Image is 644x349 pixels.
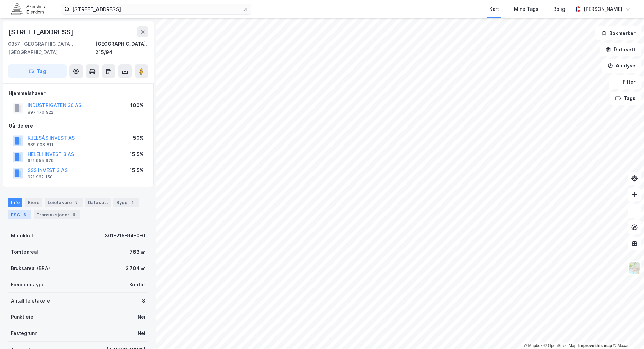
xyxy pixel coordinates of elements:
[610,92,641,105] button: Tags
[8,122,148,130] div: Gårdeiere
[595,26,641,40] button: Bokmerker
[8,64,67,78] button: Tag
[11,280,45,289] div: Eiendomstype
[129,280,145,289] div: Kontor
[11,232,33,240] div: Matrikkel
[524,343,542,348] a: Mapbox
[130,248,145,256] div: 763 ㎡
[138,313,145,321] div: Nei
[130,101,144,110] div: 100%
[610,316,644,349] iframe: Chat Widget
[489,5,499,13] div: Kart
[628,261,641,274] img: Z
[8,89,148,97] div: Hjemmelshaver
[11,248,38,256] div: Tomteareal
[126,264,145,272] div: 2 704 ㎡
[11,313,33,321] div: Punktleie
[25,198,42,207] div: Eiere
[105,232,145,240] div: 301-215-94-0-0
[45,198,83,207] div: Leietakere
[600,43,641,56] button: Datasett
[8,26,75,37] div: [STREET_ADDRESS]
[21,211,28,218] div: 3
[514,5,538,13] div: Mine Tags
[610,316,644,349] div: Kontrollprogram for chat
[138,329,145,337] div: Nei
[130,150,144,158] div: 15.5%
[130,166,144,174] div: 15.5%
[578,343,612,348] a: Improve this map
[544,343,577,348] a: OpenStreetMap
[11,264,50,272] div: Bruksareal (BRA)
[602,59,641,73] button: Analyse
[28,174,53,180] div: 921 962 150
[70,4,243,14] input: Søk på adresse, matrikkel, gårdeiere, leietakere eller personer
[28,142,53,148] div: 989 008 811
[28,110,53,115] div: 897 170 922
[113,198,139,207] div: Bygg
[85,198,111,207] div: Datasett
[11,329,37,337] div: Festegrunn
[11,3,45,15] img: akershus-eiendom-logo.9091f326c980b4bce74ccdd9f866810c.svg
[8,40,95,56] div: 0357, [GEOGRAPHIC_DATA], [GEOGRAPHIC_DATA]
[95,40,148,56] div: [GEOGRAPHIC_DATA], 215/94
[142,297,145,305] div: 8
[609,75,641,89] button: Filter
[71,211,77,218] div: 6
[73,199,80,206] div: 8
[8,210,31,219] div: ESG
[553,5,565,13] div: Bolig
[8,198,22,207] div: Info
[133,134,144,142] div: 50%
[129,199,136,206] div: 1
[11,297,50,305] div: Antall leietakere
[34,210,80,219] div: Transaksjoner
[584,5,622,13] div: [PERSON_NAME]
[28,158,54,163] div: 921 955 979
